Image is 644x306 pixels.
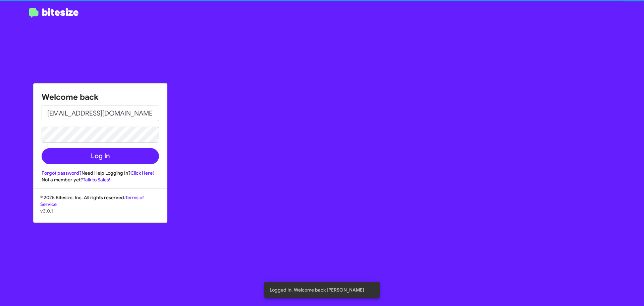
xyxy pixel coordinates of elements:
div: © 2025 Bitesize, Inc. All rights reserved. [34,194,167,222]
a: Forgot password? [42,170,82,176]
span: Logged In. Welcome back [PERSON_NAME] [270,287,364,293]
div: Not a member yet? [42,176,159,183]
p: v3.0.1 [40,208,160,214]
a: Click Here! [130,170,154,176]
input: Email address [42,105,159,121]
h1: Welcome back [42,92,159,102]
a: Talk to Sales! [83,177,110,183]
div: Need Help Logging In? [42,170,159,176]
button: Log In [42,148,159,164]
